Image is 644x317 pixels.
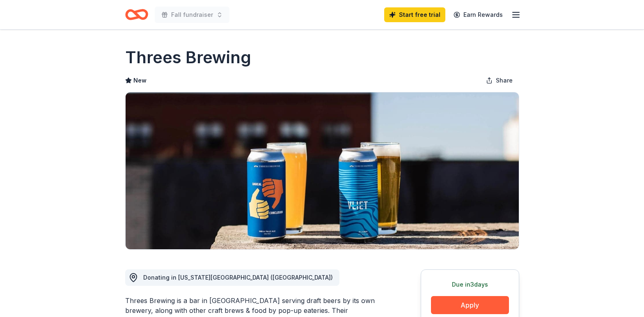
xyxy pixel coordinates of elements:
span: Share [496,76,513,85]
span: New [133,76,147,85]
button: Fall fundraiser [155,7,229,23]
a: Earn Rewards [449,7,508,22]
span: Fall fundraiser [171,10,213,20]
div: Due in 3 days [431,280,509,289]
button: Apply [431,296,509,314]
button: Share [479,72,519,89]
a: Start free trial [384,7,445,22]
img: Image for Threes Brewing [126,92,519,249]
h1: Threes Brewing [125,46,251,69]
a: Home [125,5,148,24]
span: Donating in [US_STATE][GEOGRAPHIC_DATA] ([GEOGRAPHIC_DATA]) [143,274,333,281]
